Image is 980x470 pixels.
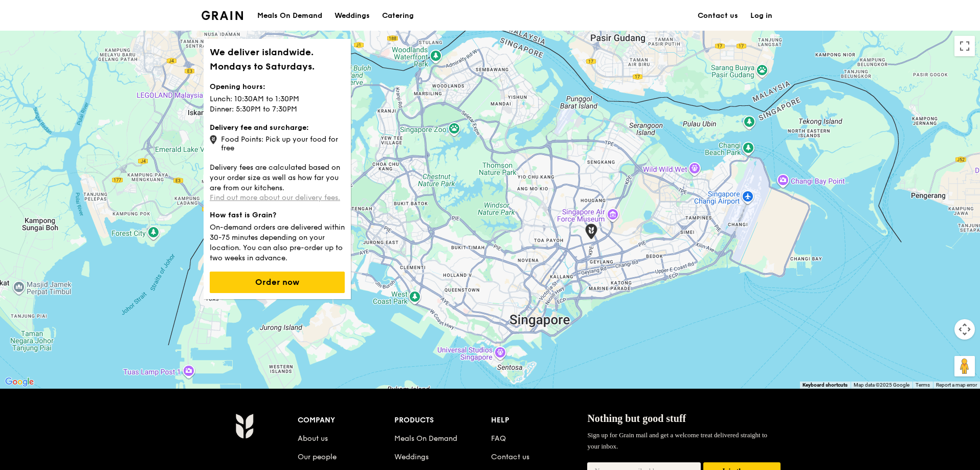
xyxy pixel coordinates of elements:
button: Toggle fullscreen view [954,36,975,56]
div: Weddings [335,1,370,31]
img: Grain [202,11,243,20]
img: Grain [235,413,253,439]
a: Open this area in Google Maps (opens a new window) [3,375,36,389]
button: Keyboard shortcuts [803,382,848,389]
p: On-demand orders are delivered within 30-75 minutes depending on your location. You can also pre-... [210,220,345,263]
a: Terms [916,382,930,388]
div: Products [394,413,491,428]
button: Map camera controls [954,319,975,340]
span: Map data ©2025 Google [854,382,909,388]
a: FAQ [491,434,506,443]
a: Log in [744,1,778,31]
a: Contact us [491,453,529,461]
button: Order now [210,272,345,293]
a: Find out more about our delivery fees. [210,193,340,202]
div: Meals On Demand [257,1,322,31]
h1: We deliver islandwide. Mondays to Saturdays. [210,45,345,74]
a: Weddings [394,453,429,461]
a: Catering [376,1,420,31]
a: Order now [210,278,345,287]
a: Contact us [692,1,744,31]
div: Catering [382,1,414,31]
span: Nothing but good stuff [587,413,686,424]
p: Lunch: 10:30AM to 1:30PM Dinner: 5:30PM to 7:30PM [210,92,345,115]
button: Drag Pegman onto the map to open Street View [954,356,975,376]
a: Our people [298,453,337,461]
strong: How fast is Grain? [210,211,276,219]
a: Meals On Demand [394,434,457,443]
a: Weddings [328,1,376,31]
a: About us [298,434,328,443]
a: Report a map error [936,382,977,388]
div: Food Points: Pick up your food for free [210,133,345,152]
div: Help [491,413,588,428]
span: Sign up for Grain mail and get a welcome treat delivered straight to your inbox. [587,431,767,450]
strong: Delivery fee and surcharge: [210,123,309,132]
div: Company [298,413,394,428]
strong: Opening hours: [210,82,265,91]
img: Google [3,375,36,389]
p: Delivery fees are calculated based on your order size as well as how far you are from our kitchens. [210,161,345,193]
img: icon-grain-marker.0ca718ca.png [210,135,217,144]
